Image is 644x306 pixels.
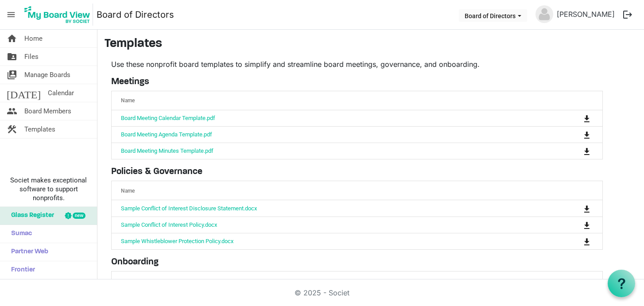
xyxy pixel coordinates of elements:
h3: Templates [105,37,637,52]
h5: Policies & Governance [111,167,603,177]
span: Files [24,48,39,66]
span: [DATE] [7,84,41,102]
span: Glass Register [7,207,54,225]
span: switch_account [7,66,17,84]
td: Sample Conflict of Interest Policy.docx is template cell column header Name [112,217,547,233]
span: Sumac [7,225,32,243]
span: construction [7,120,17,138]
a: Sample Conflict of Interest Policy.docx [121,221,217,228]
td: Sample Conflict of Interest Disclosure Statement.docx is template cell column header Name [112,200,547,216]
a: Sample Conflict of Interest Disclosure Statement.docx [121,205,257,212]
button: Download [581,145,593,157]
td: Board Meeting Calendar Template.pdf is template cell column header Name [112,110,547,126]
span: Societ makes exceptional software to support nonprofits. [4,176,93,202]
span: Home [24,30,43,47]
a: Board Meeting Minutes Template.pdf [121,147,213,154]
img: My Board View Logo [22,4,93,26]
a: Board Meeting Agenda Template.pdf [121,131,212,138]
td: is Command column column header [547,143,602,159]
td: Sample Whistleblower Protection Policy.docx is template cell column header Name [112,233,547,249]
span: Name [121,188,135,194]
button: Download [581,219,593,231]
span: menu [3,6,19,23]
span: Board Members [24,102,71,120]
td: Board Meeting Minutes Template.pdf is template cell column header Name [112,143,547,159]
button: logout [618,5,637,24]
button: Board of Directors dropdownbutton [459,9,527,22]
a: Board Meeting Calendar Template.pdf [121,115,215,121]
span: Name [121,278,135,284]
a: Sample Whistleblower Protection Policy.docx [121,238,233,244]
a: [PERSON_NAME] [553,5,618,23]
td: is Command column column header [547,200,602,216]
span: people [7,102,17,120]
a: Board of Directors [97,6,174,23]
a: My Board View Logo [22,4,97,26]
span: Templates [24,120,55,138]
button: Download [581,202,593,214]
h5: Meetings [111,77,603,87]
div: new [73,213,85,219]
button: Download [581,112,593,124]
button: Download [581,128,593,141]
span: Name [121,97,135,104]
img: no-profile-picture.svg [535,5,553,23]
p: Use these nonprofit board templates to simplify and streamline board meetings, governance, and on... [111,59,603,70]
a: © 2025 - Societ [295,288,349,297]
span: Manage Boards [24,66,70,84]
span: Frontier [7,261,35,279]
button: Download [581,235,593,248]
span: folder_shared [7,48,17,66]
span: Calendar [48,84,74,102]
span: Partner Web [7,243,48,261]
td: is Command column column header [547,110,602,126]
h5: Onboarding [111,257,603,267]
td: is Command column column header [547,233,602,249]
td: is Command column column header [547,217,602,233]
td: Board Meeting Agenda Template.pdf is template cell column header Name [112,126,547,143]
span: home [7,30,17,47]
td: is Command column column header [547,126,602,143]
